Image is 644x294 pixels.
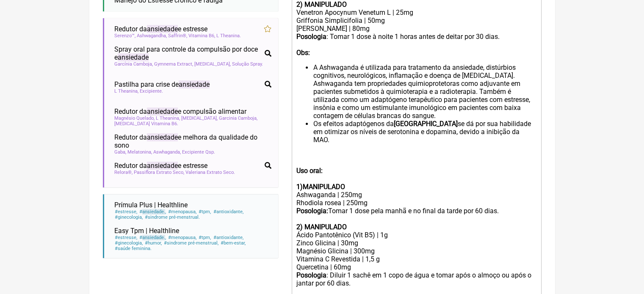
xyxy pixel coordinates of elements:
div: [PERSON_NAME] | 80mg [296,25,536,33]
span: humor [144,240,162,246]
span: Prímula Plus | Healthline [114,201,188,209]
span: tpm [198,235,211,240]
span: [MEDICAL_DATA] [181,115,218,121]
strong: Obs: [296,49,310,57]
span: ginecologia [114,214,143,220]
span: Gaba [114,149,126,155]
span: Excipiente Qsp [182,149,215,155]
span: tpm [198,209,211,214]
div: Venetron Apocynum Venetum L | 25mg [296,8,536,16]
span: Solução Spray [232,61,263,67]
span: saúde feminina [114,246,152,251]
span: Easy Tpm | Healthline [114,227,179,235]
span: L Theanina [114,88,138,94]
strong: 2) MANIPULADO [296,223,346,231]
div: : Tomar 1 dose à noite 1 horas antes de deitar por 30 dias. [296,33,536,49]
span: L Theanina [156,115,180,121]
span: ansiedade [147,25,178,33]
span: [MEDICAL_DATA] Vitamina B6 [114,121,178,126]
span: Excipiente [140,88,163,94]
span: Passiflora Extrato Seco [134,170,184,175]
span: antioxidante [213,209,243,214]
span: sindrome pré-menstrual [144,214,200,220]
span: Magnésio Quelado [114,115,155,121]
strong: Posologia [296,271,326,279]
span: ansiedade [142,209,165,214]
span: Melatonina [127,149,152,155]
span: Garcínia Camboja [114,61,153,67]
span: Estresse e Modulação do [MEDICAL_DATA] [114,11,242,19]
span: Serenzo™ [114,33,135,38]
span: Valeriana Extrato Seco [185,170,235,175]
li: Os efeitos adaptógenos da se dá por sua habilidade em otimizar os níveis de serotonina e dopamina... [313,120,536,152]
span: ansiedade [142,235,165,240]
span: ginecologia [114,240,143,246]
span: L Theanina [216,33,241,38]
span: menopausa [168,235,197,240]
span: ansiedade [179,80,210,88]
span: Gymnema Extract [154,61,193,67]
div: Zinco Glicina | 30mg [296,239,536,247]
span: Pastilha para crise de [114,80,210,88]
span: ansiedade [118,53,149,61]
span: ansiedade [147,162,178,170]
div: Griffonia Simplicifolia | 50mg [296,16,536,25]
span: antioxidante [213,235,243,240]
div: Ashwaganda | 250mg Rhodiola rosea | 250mg Tomar 1 dose pela manhã e no final da tarde por 60 dias. [296,159,536,231]
span: estresse [114,209,138,214]
span: Ashwagandha [137,33,167,38]
li: A Ashwaganda é utilizada para tratamento da ansiedade, distúrbios cognitivos, neurológicos, infla... [313,63,536,120]
span: [MEDICAL_DATA] [194,61,231,67]
div: Quercetina | 60mg [296,263,536,271]
strong: Posologia [296,33,326,41]
span: Aswhaganda [153,149,181,155]
span: Relora® [114,170,133,175]
span: Redutor da e estresse [114,162,207,170]
span: Redutor da e melhora da qualidade do sono [114,133,271,149]
strong: Uso oral: 1)MANIPULADO [296,167,345,191]
span: estresse [114,235,138,240]
span: Vitamina B6 [188,33,215,38]
span: Redutor da e compulsão alimentar [114,107,246,115]
span: ansiedade [147,133,178,141]
div: Magnésio Glicina | 300mg [296,247,536,255]
span: Saffrin® [168,33,187,38]
div: Ácido Pantotênico (Vit B5) | 1g [296,231,536,239]
span: menopausa [168,209,197,214]
div: Vitamina C Revestida | 1,5 g [296,255,536,263]
span: Garcinia Camboja [219,115,257,121]
span: bem-estar [220,240,246,246]
span: ansiedade [147,107,178,115]
span: Spray oral para controle da compulsão por doce e [114,45,261,61]
span: Redutor da e estresse [114,25,207,33]
strong: Posologia: [296,207,328,215]
span: sindrome pré-menstrual [163,240,219,246]
strong: [GEOGRAPHIC_DATA] [393,120,457,128]
strong: 2) MANIPULADO [296,0,346,8]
